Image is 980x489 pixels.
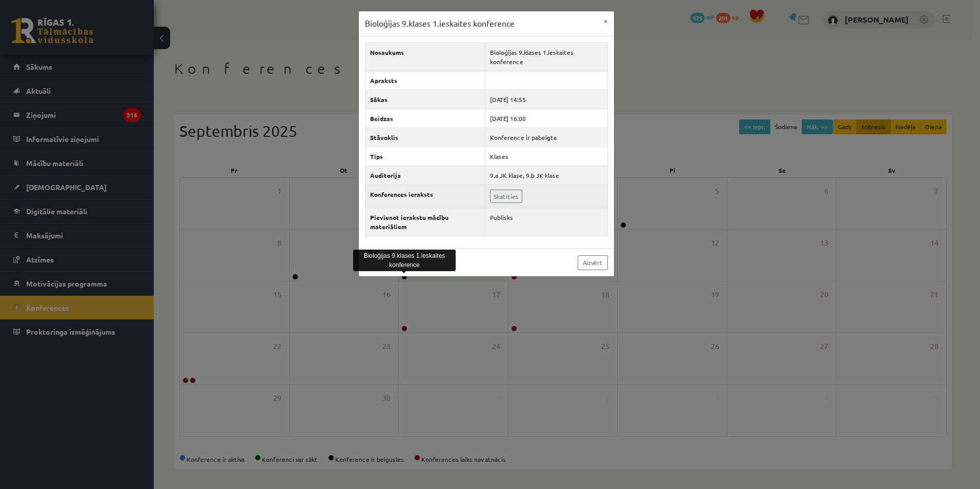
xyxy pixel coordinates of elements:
[365,109,485,128] th: Beidzas
[485,208,607,236] td: Publisks
[365,17,515,30] h3: Bioloģijas 9.klases 1.ieskaites konference
[490,190,522,203] a: Skatīties
[353,250,456,271] div: Bioloģijas 9.klases 1.ieskaites konference
[365,147,485,166] th: Tips
[485,147,607,166] td: Klases
[365,208,485,236] th: Pievienot ierakstu mācību materiāliem
[365,185,485,208] th: Konferences ieraksts
[485,90,607,109] td: [DATE] 14:55
[365,71,485,90] th: Apraksts
[485,109,607,128] td: [DATE] 16:00
[485,128,607,147] td: Konference ir pabeigta
[598,11,614,31] button: ×
[365,43,485,71] th: Nosaukums
[365,90,485,109] th: Sākas
[485,43,607,71] td: Bioloģijas 9.klases 1.ieskaites konference
[365,166,485,185] th: Auditorija
[485,166,607,185] td: 9.a JK klase, 9.b JK klase
[365,128,485,147] th: Stāvoklis
[578,255,608,270] a: Aizvērt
